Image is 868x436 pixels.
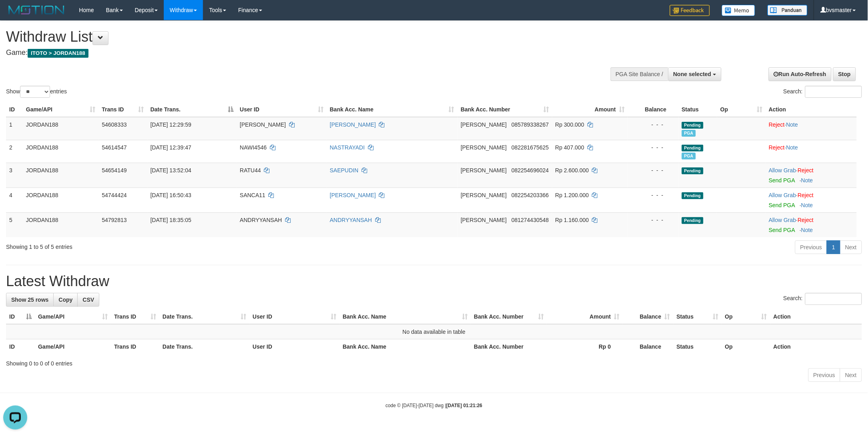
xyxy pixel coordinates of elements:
[555,217,589,223] span: Rp 1.160.000
[769,202,795,208] a: Send PGA
[240,144,267,151] span: NAWI4546
[555,192,589,198] span: Rp 1.200.000
[668,67,721,81] button: None selected
[240,121,286,128] span: [PERSON_NAME]
[6,240,356,251] div: Showing 1 to 5 of 5 entries
[628,102,678,117] th: Balance
[6,117,23,140] td: 1
[769,167,798,174] span: ·
[102,121,127,128] span: 54608333
[784,293,862,305] label: Search:
[53,293,78,307] a: Copy
[833,67,856,81] a: Stop
[801,227,813,233] a: Note
[330,121,376,128] a: [PERSON_NAME]
[611,67,668,81] div: PGA Site Balance /
[102,144,127,151] span: 54614547
[840,368,862,382] a: Next
[623,339,673,354] th: Balance
[673,71,711,77] span: None selected
[552,102,628,117] th: Amount: activate to sort column ascending
[717,102,766,117] th: Op: activate to sort column ascending
[631,166,675,174] div: - - -
[631,191,675,199] div: - - -
[102,167,127,174] span: 54654149
[679,102,717,117] th: Status
[682,217,703,224] span: Pending
[770,339,862,354] th: Action
[6,356,862,367] div: Showing 0 to 0 of 0 entries
[808,368,840,382] a: Previous
[458,102,552,117] th: Bank Acc. Number: activate to sort column ascending
[151,217,191,223] span: [DATE] 18:35:05
[159,309,249,324] th: Date Trans.: activate to sort column ascending
[327,102,458,117] th: Bank Acc. Name: activate to sort column ascending
[3,3,27,27] button: Open LiveChat chat widget
[512,121,549,128] span: Copy 085789338267 to clipboard
[766,117,857,140] td: ·
[58,297,72,303] span: Copy
[102,192,127,198] span: 54744424
[631,143,675,151] div: - - -
[547,339,623,354] th: Rp 0
[631,121,675,129] div: - - -
[769,192,796,198] a: Allow Grab
[766,140,857,163] td: ·
[98,102,147,117] th: Trans ID: activate to sort column ascending
[77,293,99,307] a: CSV
[682,168,703,174] span: Pending
[555,167,589,174] span: Rp 2.600.000
[623,309,673,324] th: Balance: activate to sort column ascending
[6,49,571,57] h4: Game:
[20,86,50,98] select: Showentries
[840,240,862,254] a: Next
[795,240,827,254] a: Previous
[6,324,862,339] td: No data available in table
[471,309,547,324] th: Bank Acc. Number: activate to sort column ascending
[769,167,796,174] a: Allow Grab
[461,144,507,151] span: [PERSON_NAME]
[769,217,798,223] span: ·
[111,339,159,354] th: Trans ID
[23,188,99,212] td: JORDAN188
[769,192,798,198] span: ·
[386,403,482,408] small: code © [DATE]-[DATE] dwg |
[722,339,770,354] th: Op
[769,121,785,128] a: Reject
[670,5,710,16] img: Feedback.jpg
[340,339,471,354] th: Bank Acc. Name
[446,403,482,408] strong: [DATE] 01:21:26
[461,192,507,198] span: [PERSON_NAME]
[28,49,88,58] span: ITOTO > JORDAN188
[555,121,584,128] span: Rp 300.000
[330,144,365,151] a: NASTRAYADI
[786,121,798,128] a: Note
[798,192,814,198] a: Reject
[461,217,507,223] span: [PERSON_NAME]
[722,309,770,324] th: Op: activate to sort column ascending
[769,227,795,233] a: Send PGA
[768,5,808,16] img: panduan.png
[240,192,265,198] span: SANCA11
[11,297,48,303] span: Show 25 rows
[784,86,862,98] label: Search:
[151,167,191,174] span: [DATE] 13:52:04
[151,144,191,151] span: [DATE] 12:39:47
[512,217,549,223] span: Copy 081274430548 to clipboard
[159,339,249,354] th: Date Trans.
[6,140,23,163] td: 2
[512,192,549,198] span: Copy 082254203366 to clipboard
[555,144,584,151] span: Rp 407.000
[766,163,857,188] td: ·
[6,188,23,212] td: 4
[769,67,832,81] a: Run Auto-Refresh
[6,163,23,188] td: 3
[6,29,571,45] h1: Withdraw List
[23,117,99,140] td: JORDAN188
[673,309,722,324] th: Status: activate to sort column ascending
[512,144,549,151] span: Copy 082281675625 to clipboard
[102,217,127,223] span: 54792813
[547,309,623,324] th: Amount: activate to sort column ascending
[682,122,703,129] span: Pending
[769,217,796,223] a: Allow Grab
